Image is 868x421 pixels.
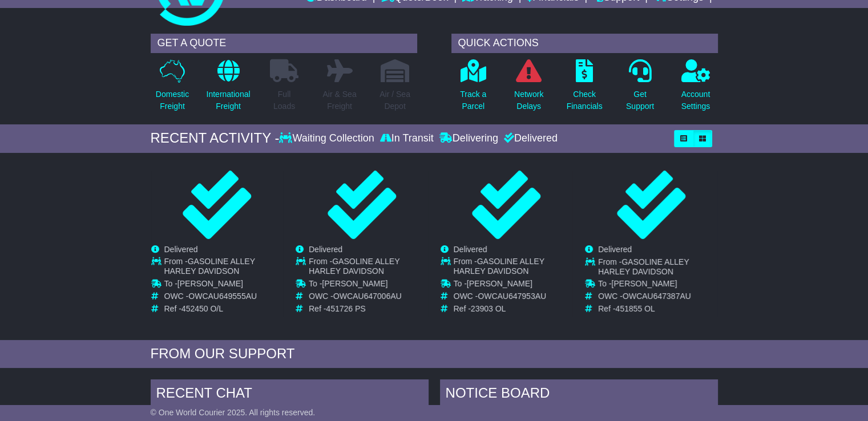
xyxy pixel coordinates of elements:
span: GASOLINE ALLEY HARLEY DAVIDSON [309,257,399,276]
p: Air / Sea Depot [380,88,410,112]
p: Network Delays [514,88,543,112]
span: [PERSON_NAME] [177,279,243,288]
p: International Freight [206,88,250,112]
span: [PERSON_NAME] [467,279,532,288]
span: [PERSON_NAME] [611,279,677,288]
td: OWC - [309,292,428,304]
td: From - [309,257,428,279]
a: GetSupport [625,59,655,119]
div: NOTICE BOARD [440,379,718,410]
td: To - [309,279,428,292]
div: RECENT CHAT [151,379,429,410]
span: GASOLINE ALLEY HARLEY DAVIDSON [598,257,689,276]
span: 451855 OL [615,304,655,313]
div: FROM OUR SUPPORT [151,346,718,362]
td: From - [454,257,573,279]
a: CheckFinancials [566,59,603,119]
p: Check Financials [567,88,603,112]
p: Domestic Freight [156,88,189,112]
span: Delivered [454,245,487,254]
span: OWCAU647387AU [623,292,691,301]
td: To - [598,279,717,292]
span: Delivered [598,245,632,254]
span: OWCAU649555AU [188,292,257,301]
td: Ref - [309,304,428,314]
td: Ref - [164,304,284,314]
div: Delivered [501,132,558,145]
span: GASOLINE ALLEY HARLEY DAVIDSON [454,257,544,276]
span: OWCAU647006AU [333,292,402,301]
p: Air & Sea Freight [322,88,356,112]
div: Delivering [437,132,501,145]
a: Track aParcel [459,59,487,119]
div: Waiting Collection [279,132,377,145]
td: From - [598,257,717,279]
p: Full Loads [270,88,298,112]
td: Ref - [598,304,717,314]
span: 23903 OL [471,304,506,313]
div: RECENT ACTIVITY - [151,130,280,147]
span: 452450 O/L [181,304,223,313]
td: OWC - [598,292,717,304]
div: GET A QUOTE [151,34,417,53]
a: AccountSettings [681,59,711,119]
span: Delivered [164,245,198,254]
a: InternationalFreight [205,59,251,119]
td: OWC - [454,292,573,304]
span: 451726 PS [326,304,365,313]
a: NetworkDelays [514,59,544,119]
div: QUICK ACTIONS [451,34,718,53]
td: To - [164,279,284,292]
span: Delivered [309,245,342,254]
span: © One World Courier 2025. All rights reserved. [151,408,316,417]
td: To - [454,279,573,292]
p: Track a Parcel [460,88,486,112]
span: OWCAU647953AU [478,292,546,301]
p: Account Settings [681,88,710,112]
span: GASOLINE ALLEY HARLEY DAVIDSON [164,257,255,276]
div: In Transit [377,132,437,145]
td: OWC - [164,292,284,304]
span: [PERSON_NAME] [322,279,387,288]
td: Ref - [454,304,573,314]
td: From - [164,257,284,279]
a: DomesticFreight [155,59,189,119]
p: Get Support [626,88,654,112]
